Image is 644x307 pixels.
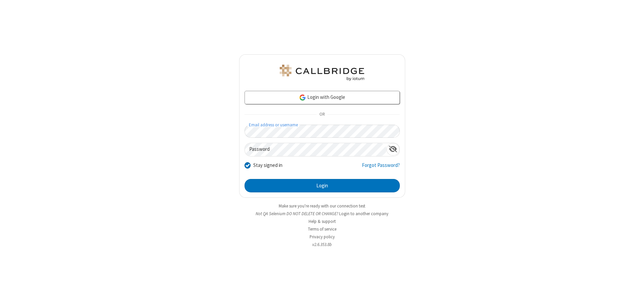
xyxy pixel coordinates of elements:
a: Login with Google [245,91,400,104]
a: Privacy policy [310,234,335,240]
a: Make sure you're ready with our connection test [279,203,365,209]
div: Show password [386,143,399,156]
span: OR [317,110,327,119]
a: Forgot Password? [362,162,400,174]
a: Help & support [309,219,336,224]
img: QA Selenium DO NOT DELETE OR CHANGE [278,65,366,81]
a: Terms of service [308,226,336,232]
li: Not QA Selenium DO NOT DELETE OR CHANGE? [239,210,405,217]
img: google-icon.png [299,94,306,101]
li: v2.6.353.8b [239,241,405,248]
button: Login to another company [339,210,388,217]
label: Stay signed in [253,162,282,169]
button: Login [245,179,400,192]
input: Email address or username [245,125,400,138]
input: Password [245,143,386,156]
